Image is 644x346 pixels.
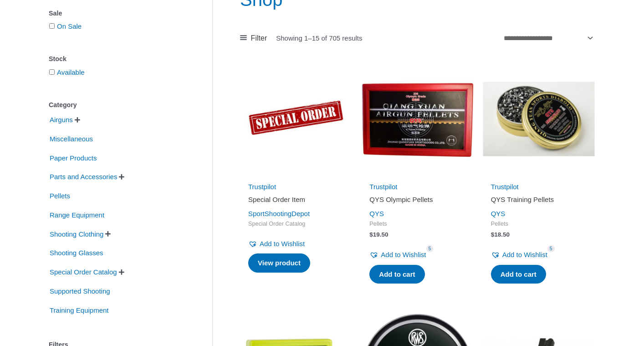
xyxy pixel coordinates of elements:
[361,63,473,175] img: QYS Olympic Pellets
[248,253,310,273] a: Read more about “Special Order Item”
[369,265,424,284] a: Add to cart: “QYS Olympic Pellets”
[491,231,510,238] bdi: 18.50
[491,195,587,207] a: QYS Training Pellets
[49,98,185,112] div: Category
[49,245,104,261] span: Shooting Glasses
[547,245,555,252] span: 5
[369,195,465,204] h2: QYS Olympic Pellets
[49,23,55,29] input: On Sale
[369,220,465,228] span: Pellets
[248,195,344,207] a: Special Order Item
[49,284,111,299] span: Supported Shooting
[369,231,373,238] span: $
[381,251,426,258] span: Add to Wishlist
[49,172,118,180] a: Parts and Accessories
[105,231,111,237] span: 
[75,117,80,123] span: 
[502,251,547,258] span: Add to Wishlist
[248,183,276,191] a: Trustpilot
[369,210,384,217] a: QYS
[49,69,55,75] input: Available
[369,231,388,238] bdi: 19.50
[276,35,362,41] p: Showing 1–15 of 705 results
[49,248,104,256] a: Shooting Glasses
[49,227,104,242] span: Shooting Clothing
[483,63,595,175] img: QYS Training Pellets
[248,195,344,204] h2: Special Order Item
[491,220,587,228] span: Pellets
[49,188,71,204] span: Pellets
[49,7,185,20] div: Sale
[49,134,94,142] a: Miscellaneous
[240,31,267,45] a: Filter
[119,174,124,180] span: 
[49,211,105,218] a: Range Equipment
[49,131,94,147] span: Miscellaneous
[49,305,110,313] a: Training Equipment
[49,150,97,166] span: Paper Products
[49,112,74,128] span: Airguns
[491,265,546,284] a: Add to cart: “QYS Training Pellets”
[491,195,587,204] h2: QYS Training Pellets
[49,207,105,223] span: Range Equipment
[248,238,305,250] a: Add to Wishlist
[57,22,82,30] a: On Sale
[49,52,185,66] div: Stock
[369,248,426,261] a: Add to Wishlist
[426,245,434,252] span: 5
[251,31,267,45] span: Filter
[49,268,118,275] a: Special Order Catalog
[57,68,85,76] a: Available
[240,63,352,175] img: Special Order Item
[260,240,305,248] span: Add to Wishlist
[49,115,74,123] a: Airguns
[491,231,495,238] span: $
[49,153,97,161] a: Paper Products
[49,191,71,199] a: Pellets
[248,210,310,217] a: SportShootingDepot
[248,220,344,228] span: Special Order Catalog
[119,269,124,275] span: 
[500,31,595,46] select: Shop order
[369,183,397,191] a: Trustpilot
[369,195,465,207] a: QYS Olympic Pellets
[49,169,118,185] span: Parts and Accessories
[49,229,104,237] a: Shooting Clothing
[491,183,519,191] a: Trustpilot
[491,210,506,217] a: QYS
[49,303,110,318] span: Training Equipment
[49,264,118,280] span: Special Order Catalog
[49,287,111,294] a: Supported Shooting
[491,248,547,261] a: Add to Wishlist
